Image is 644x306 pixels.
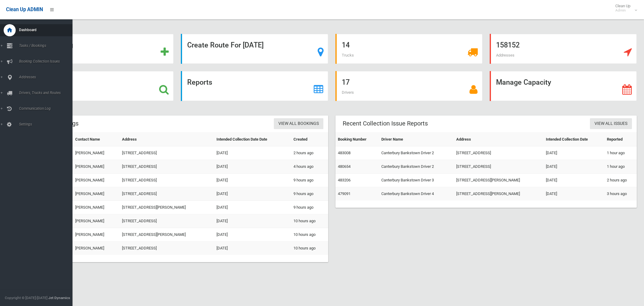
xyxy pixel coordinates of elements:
[590,118,632,129] a: View All Issues
[379,187,454,201] td: Canterbury Bankstown Driver 4
[17,28,72,32] span: Dashboard
[342,90,354,95] span: Drivers
[73,187,120,201] td: [PERSON_NAME]
[335,118,435,129] header: Recent Collection Issue Reports
[214,242,291,255] td: [DATE]
[291,146,328,160] td: 2 hours ago
[181,71,328,101] a: Reports
[48,296,70,300] strong: Jet Dynamics
[543,174,604,187] td: [DATE]
[543,146,604,160] td: [DATE]
[338,178,351,182] a: 483206
[342,78,350,86] strong: 17
[214,201,291,214] td: [DATE]
[214,174,291,187] td: [DATE]
[291,214,328,228] td: 10 hours ago
[214,228,291,242] td: [DATE]
[342,41,350,49] strong: 14
[120,146,214,160] td: [STREET_ADDRESS]
[612,4,636,13] span: Clean Up
[6,7,43,12] span: Clean Up ADMIN
[291,242,328,255] td: 10 hours ago
[214,187,291,201] td: [DATE]
[120,201,214,214] td: [STREET_ADDRESS][PERSON_NAME]
[187,41,264,49] strong: Create Route For [DATE]
[291,187,328,201] td: 9 hours ago
[490,71,637,101] a: Manage Capacity
[604,174,637,187] td: 2 hours ago
[73,174,120,187] td: [PERSON_NAME]
[17,44,72,48] span: Tasks / Bookings
[543,133,604,146] th: Intended Collection Date
[187,78,212,86] strong: Reports
[496,41,520,49] strong: 158152
[604,187,637,201] td: 3 hours ago
[214,214,291,228] td: [DATE]
[73,146,120,160] td: [PERSON_NAME]
[214,146,291,160] td: [DATE]
[379,133,454,146] th: Driver Name
[291,201,328,214] td: 9 hours ago
[73,214,120,228] td: [PERSON_NAME]
[73,242,120,255] td: [PERSON_NAME]
[379,146,454,160] td: Canterbury Bankstown Driver 2
[120,133,214,146] th: Address
[338,151,351,155] a: 483008
[454,174,543,187] td: [STREET_ADDRESS][PERSON_NAME]
[120,228,214,242] td: [STREET_ADDRESS][PERSON_NAME]
[214,133,291,146] th: Intended Collection Date Date
[120,214,214,228] td: [STREET_ADDRESS]
[73,133,120,146] th: Contact Name
[454,160,543,174] td: [STREET_ADDRESS]
[17,91,72,95] span: Drivers, Trucks and Routes
[27,34,174,64] a: Add Booking
[543,160,604,174] td: [DATE]
[496,53,514,57] span: Addresses
[604,133,637,146] th: Reported
[291,160,328,174] td: 4 hours ago
[454,133,543,146] th: Address
[17,106,72,111] span: Communication Log
[291,133,328,146] th: Created
[17,59,72,63] span: Booking Collection Issues
[214,160,291,174] td: [DATE]
[543,187,604,201] td: [DATE]
[17,122,72,126] span: Settings
[379,174,454,187] td: Canterbury Bankstown Driver 3
[335,71,482,101] a: 17 Drivers
[454,146,543,160] td: [STREET_ADDRESS]
[338,164,351,169] a: 480654
[120,174,214,187] td: [STREET_ADDRESS]
[379,160,454,174] td: Canterbury Bankstown Driver 2
[17,75,72,79] span: Addresses
[120,242,214,255] td: [STREET_ADDRESS]
[73,228,120,242] td: [PERSON_NAME]
[454,187,543,201] td: [STREET_ADDRESS][PERSON_NAME]
[73,201,120,214] td: [PERSON_NAME]
[335,34,482,64] a: 14 Trucks
[120,160,214,174] td: [STREET_ADDRESS]
[291,174,328,187] td: 9 hours ago
[120,187,214,201] td: [STREET_ADDRESS]
[496,78,551,86] strong: Manage Capacity
[342,53,354,57] span: Trucks
[604,160,637,174] td: 1 hour ago
[274,118,323,129] a: View All Bookings
[181,34,328,64] a: Create Route For [DATE]
[338,191,351,196] a: 479091
[291,228,328,242] td: 10 hours ago
[27,71,174,101] a: Search
[490,34,637,64] a: 158152 Addresses
[335,133,379,146] th: Booking Number
[5,296,47,300] span: Copyright © [DATE]-[DATE]
[604,146,637,160] td: 1 hour ago
[73,160,120,174] td: [PERSON_NAME]
[615,8,630,13] small: Admin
